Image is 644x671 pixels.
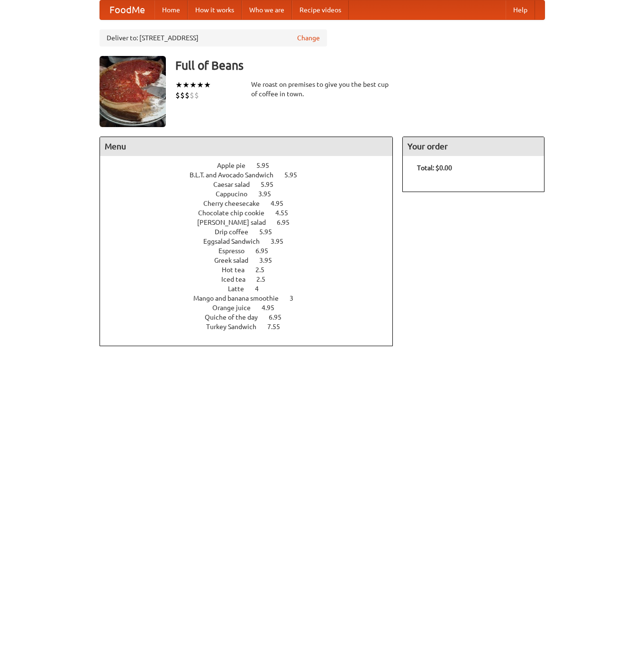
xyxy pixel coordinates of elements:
span: Cherry cheesecake [203,200,269,207]
span: 3.95 [271,238,293,245]
span: Hot tea [222,266,254,274]
a: Latte 4 [228,285,276,293]
a: B.L.T. and Avocado Sandwich 5.95 [190,171,315,179]
a: Iced tea 2.5 [221,276,283,283]
a: Eggsalad Sandwich 3.95 [203,238,301,245]
a: Recipe videos [292,0,349,19]
span: Iced tea [221,276,255,283]
span: Chocolate chip cookie [198,209,274,217]
span: 4.55 [275,209,298,217]
span: Turkey Sandwich [206,323,266,331]
li: ★ [182,80,190,90]
a: Hot tea 2.5 [222,266,282,274]
li: $ [180,90,185,101]
li: $ [190,90,194,101]
span: 2.5 [255,266,274,274]
a: Change [297,33,320,43]
span: 7.55 [267,323,290,331]
span: 6.95 [255,247,278,255]
span: Caesar salad [213,181,259,188]
li: ★ [175,80,182,90]
h3: Full of Beans [175,56,545,75]
li: ★ [197,80,204,90]
a: Chocolate chip cookie 4.55 [198,209,306,217]
span: Cappucino [216,190,257,198]
span: 5.95 [261,181,283,188]
h4: Menu [100,137,393,156]
a: Drip coffee 5.95 [215,228,290,236]
span: Mango and banana smoothie [193,294,288,302]
div: Deliver to: [STREET_ADDRESS] [100,29,327,46]
span: Greek salad [214,257,258,264]
span: 4.95 [262,304,284,312]
li: $ [175,90,180,101]
span: Drip coffee [215,228,258,236]
a: Who we are [242,0,292,19]
a: [PERSON_NAME] salad 6.95 [197,219,307,226]
a: Greek salad 3.95 [214,257,290,264]
span: 3.95 [258,190,281,198]
span: Orange juice [212,304,260,312]
a: Help [506,0,535,19]
span: 4 [255,285,268,293]
span: [PERSON_NAME] salad [197,219,275,226]
span: 6.95 [277,219,299,226]
li: $ [185,90,190,101]
a: Orange juice 4.95 [212,304,292,312]
span: B.L.T. and Avocado Sandwich [190,171,283,179]
li: ★ [204,80,211,90]
a: Quiche of the day 6.95 [205,313,299,321]
span: Latte [228,285,254,293]
a: Caesar salad 5.95 [213,181,291,188]
span: 3.95 [259,257,281,264]
b: Total: $0.00 [417,164,452,172]
a: Home [154,0,188,19]
img: angular.jpg [100,56,166,127]
span: Quiche of the day [205,313,267,321]
div: We roast on premises to give you the best cup of coffee in town. [251,80,393,99]
span: 5.95 [256,162,279,169]
a: FoodMe [100,0,154,19]
li: ★ [190,80,197,90]
h4: Your order [403,137,544,156]
span: Eggsalad Sandwich [203,238,269,245]
span: 2.5 [256,276,275,283]
a: Turkey Sandwich 7.55 [206,323,298,331]
span: Espresso [218,247,254,255]
span: 6.95 [269,313,291,321]
a: Espresso 6.95 [218,247,286,255]
span: 4.95 [271,200,293,207]
span: 5.95 [259,228,281,236]
li: $ [194,90,199,101]
a: How it works [188,0,242,19]
span: 3 [290,294,303,302]
a: Cherry cheesecake 4.95 [203,200,301,207]
span: Apple pie [217,162,255,169]
a: Apple pie 5.95 [217,162,287,169]
a: Cappucino 3.95 [216,190,289,198]
a: Mango and banana smoothie 3 [193,294,311,302]
span: 5.95 [284,171,307,179]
